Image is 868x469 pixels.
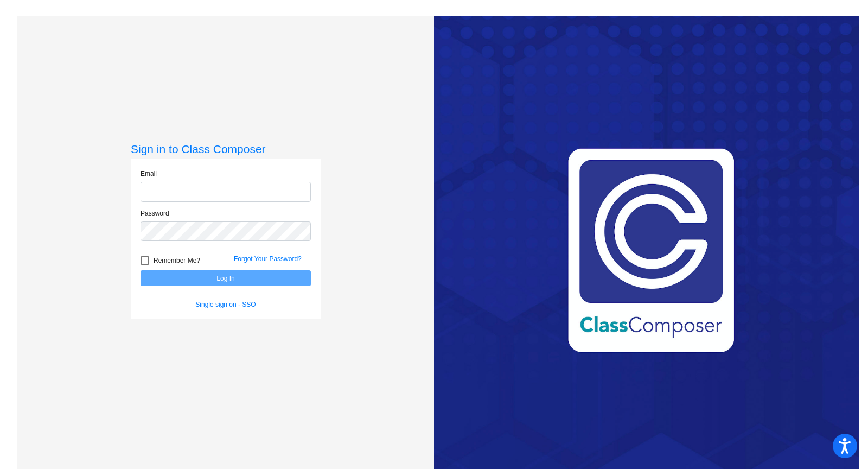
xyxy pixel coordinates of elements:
a: Single sign on - SSO [195,301,256,308]
a: Forgot Your Password? [234,255,302,263]
label: Password [141,208,169,218]
label: Email [141,169,157,179]
span: Remember Me? [154,254,200,267]
button: Log In [141,270,311,286]
h3: Sign in to Class Composer [131,142,321,156]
